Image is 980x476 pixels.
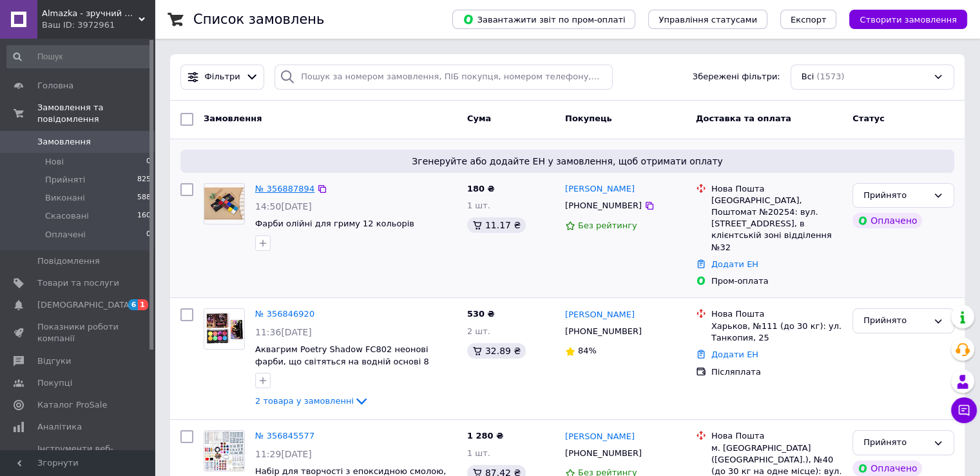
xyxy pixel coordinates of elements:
a: Додати ЕН [711,259,758,269]
span: Інструменти веб-майстра та SEO [37,443,119,466]
span: Нові [45,156,64,168]
span: Cума [467,114,491,123]
span: Управління статусами [658,15,757,25]
img: Фото товару [204,187,244,220]
input: Пошук за номером замовлення, ПІБ покупця, номером телефону, Email, номером накладної [274,64,613,90]
div: Прийнято [863,314,928,328]
span: 0 [146,156,151,168]
span: 11:36[DATE] [255,327,312,337]
div: Оплачено [852,213,922,228]
button: Створити замовлення [849,10,967,29]
a: [PERSON_NAME] [565,309,635,321]
span: 588 [137,192,151,204]
a: Створити замовлення [836,14,967,24]
span: Завантажити звіт по пром-оплаті [463,14,625,25]
span: 2 шт. [467,326,490,336]
span: 1 [138,299,148,310]
div: Нова Пошта [711,308,842,320]
span: 6 [128,299,139,310]
a: Фото товару [204,308,245,350]
span: Замовлення [204,114,262,123]
span: Доставка та оплата [696,114,791,123]
a: Додати ЕН [711,350,758,359]
span: Almazka - зручний шоппінг [42,8,139,19]
img: Фото товару [204,431,244,471]
div: Харьков, №111 (до 30 кг): ул. Танкопия, 25 [711,321,842,344]
a: Фото товару [204,183,245,224]
span: 180 ₴ [467,184,495,193]
span: Виконані [45,192,85,204]
div: 11.17 ₴ [467,217,526,233]
a: Фарби олійні для гриму 12 кольорів [255,219,414,228]
div: Пром-оплата [711,275,842,287]
div: Прийнято [863,436,928,450]
span: 0 [146,229,151,241]
a: Аквагрим Poetry Shadow FC802 неонові фарби, що світяться на водній основі 8 кольорів [255,344,429,378]
span: Прийняті [45,174,85,186]
span: Статус [852,114,885,123]
span: Покупець [565,114,612,123]
span: Створити замовлення [860,15,957,25]
span: Всі [802,71,814,83]
a: № 356846920 [255,309,314,319]
a: № 356887894 [255,184,314,193]
a: Фото товару [204,430,245,471]
span: Оплачені [45,229,86,241]
div: [PHONE_NUMBER] [562,323,644,340]
span: 1 шт. [467,448,490,458]
span: Повідомлення [37,255,100,267]
div: [PHONE_NUMBER] [562,197,644,214]
span: 84% [578,346,597,355]
div: Оплачено [852,461,922,476]
img: Фото товару [204,309,244,349]
a: № 356845577 [255,431,314,441]
span: Аналітика [37,421,82,433]
span: 14:50[DATE] [255,201,312,212]
div: 32.89 ₴ [467,343,526,359]
span: Покупці [37,377,72,389]
a: [PERSON_NAME] [565,183,635,195]
button: Завантажити звіт по пром-оплаті [452,10,635,29]
span: 825 [137,174,151,186]
span: 2 товара у замовленні [255,396,354,406]
span: Головна [37,80,73,92]
input: Пошук [6,45,152,68]
div: Нова Пошта [711,430,842,442]
span: (1573) [816,72,844,81]
span: Замовлення та повідомлення [37,102,155,125]
div: [GEOGRAPHIC_DATA], Поштомат №20254: вул. [STREET_ADDRESS], в клієнтській зоні відділення №32 [711,195,842,253]
button: Управління статусами [648,10,767,29]
span: Збережені фільтри: [693,71,780,83]
span: 160 [137,210,151,222]
a: 2 товара у замовленні [255,396,369,406]
span: Відгуки [37,355,71,367]
span: Каталог ProSale [37,399,107,411]
div: Прийнято [863,189,928,203]
span: 530 ₴ [467,309,495,319]
div: [PHONE_NUMBER] [562,445,644,462]
span: Експорт [791,15,827,25]
div: Післяплата [711,366,842,378]
h1: Список замовлень [193,12,324,27]
a: [PERSON_NAME] [565,431,635,443]
span: [DEMOGRAPHIC_DATA] [37,299,133,311]
div: Ваш ID: 3972961 [42,19,155,31]
span: Без рейтингу [578,221,637,230]
span: Товари та послуги [37,277,119,289]
span: 11:29[DATE] [255,449,312,459]
span: Фільтри [205,71,240,83]
span: 1 280 ₴ [467,431,503,441]
button: Чат з покупцем [951,397,977,423]
span: Замовлення [37,136,91,148]
button: Експорт [780,10,837,29]
span: Скасовані [45,210,89,222]
div: Нова Пошта [711,183,842,195]
span: 1 шт. [467,201,490,210]
span: Показники роботи компанії [37,321,119,344]
span: Згенеруйте або додайте ЕН у замовлення, щоб отримати оплату [186,155,949,168]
